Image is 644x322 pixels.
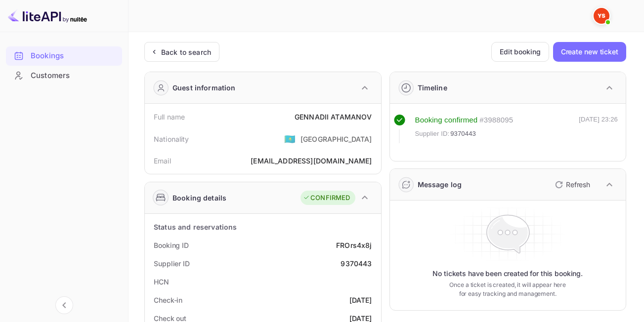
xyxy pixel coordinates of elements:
[479,115,513,126] div: # 3988095
[301,134,372,144] div: [GEOGRAPHIC_DATA]
[172,82,236,93] div: Guest information
[303,193,350,203] div: CONFIRMED
[31,50,117,62] div: Bookings
[553,42,626,62] button: Create new ticket
[336,240,372,250] div: FROrs4x8j
[6,46,122,65] a: Bookings
[284,130,296,148] span: United States
[6,66,122,84] a: Customers
[445,281,570,298] p: Once a ticket is created, it will appear here for easy tracking and management.
[415,115,478,126] div: Booking confirmed
[566,179,590,190] p: Refresh
[349,295,372,305] div: [DATE]
[251,156,372,166] div: [EMAIL_ADDRESS][DOMAIN_NAME]
[154,240,189,250] div: Booking ID
[154,258,190,269] div: Supplier ID
[418,82,447,93] div: Timeline
[450,129,476,139] span: 9370443
[31,70,117,81] div: Customers
[154,134,189,144] div: Nationality
[579,115,618,143] div: [DATE] 23:26
[154,295,182,305] div: Check-in
[491,42,549,62] button: Edit booking
[418,179,462,190] div: Message log
[6,46,122,66] div: Bookings
[549,177,594,193] button: Refresh
[55,296,73,314] button: Collapse navigation
[341,258,372,269] div: 9370443
[154,112,185,122] div: Full name
[8,8,87,24] img: LiteAPI logo
[295,112,372,122] div: GENNADII ATAMANOV
[161,47,211,57] div: Back to search
[432,269,583,279] p: No tickets have been created for this booking.
[154,156,171,166] div: Email
[172,193,226,203] div: Booking details
[154,277,169,287] div: HCN
[154,222,237,232] div: Status and reservations
[415,129,450,139] span: Supplier ID:
[594,8,609,24] img: Yandex Support
[6,66,122,85] div: Customers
